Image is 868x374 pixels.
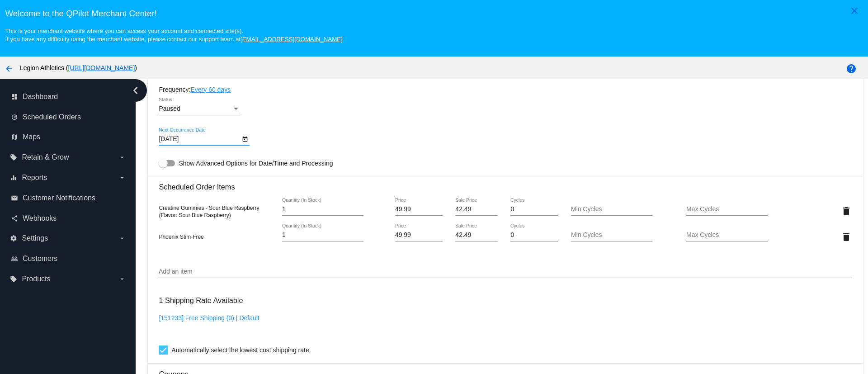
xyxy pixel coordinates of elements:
a: Every 60 days [190,86,231,93]
span: Automatically select the lowest cost shipping rate [171,345,309,355]
h3: 1 Shipping Rate Available [159,291,243,310]
i: arrow_drop_down [118,235,126,242]
span: Paused [159,105,180,112]
span: Products [22,275,50,283]
a: map Maps [11,130,126,144]
input: Min Cycles [571,206,652,213]
i: settings [10,235,17,242]
button: Open calendar [240,134,250,143]
i: chevron_left [128,83,143,98]
i: share [11,215,18,222]
span: Scheduled Orders [23,113,81,121]
a: [151233] Free Shipping (0) | Default [159,314,259,322]
input: Quantity (In Stock) [282,232,363,239]
mat-icon: delete [841,232,852,242]
input: Min Cycles [571,232,652,239]
i: dashboard [11,93,18,100]
span: Customer Notifications [23,194,95,202]
i: arrow_drop_down [118,174,126,181]
input: Cycles [510,206,558,213]
a: email Customer Notifications [11,191,126,205]
mat-icon: close [849,5,860,16]
span: Customers [23,255,57,263]
small: This is your merchant website where you can access your account and connected site(s). If you hav... [5,28,342,43]
a: [EMAIL_ADDRESS][DOMAIN_NAME] [241,36,343,43]
h3: Scheduled Order Items [159,176,852,191]
span: Reports [22,174,47,182]
span: Show Advanced Options for Date/Time and Processing [179,159,333,168]
span: Legion Athletics ( ) [20,64,137,71]
i: local_offer [10,154,17,161]
input: Next Occurrence Date [159,136,240,143]
span: Webhooks [23,214,57,223]
a: dashboard Dashboard [11,90,126,104]
input: Price [395,206,443,213]
input: Sale Price [455,206,497,213]
span: Maps [23,133,40,141]
span: Dashboard [23,93,58,101]
h3: Welcome to the QPilot Merchant Center! [5,9,863,19]
a: people_outline Customers [11,251,126,266]
i: equalizer [10,174,17,181]
input: Add an item [159,268,852,275]
i: email [11,194,18,202]
i: people_outline [11,255,18,262]
mat-icon: help [846,63,857,74]
span: Phoenix Stim-Free [159,234,203,240]
i: arrow_drop_down [118,275,126,283]
span: Retain & Grow [22,153,69,161]
input: Price [395,232,443,239]
a: share Webhooks [11,211,126,226]
mat-icon: arrow_back [4,63,14,74]
span: Settings [22,234,48,242]
i: local_offer [10,275,17,283]
input: Sale Price [455,232,497,239]
i: arrow_drop_down [118,154,126,161]
i: map [11,133,18,141]
i: update [11,114,18,121]
input: Cycles [510,232,558,239]
a: update Scheduled Orders [11,110,126,124]
div: Frequency: [159,86,852,93]
a: [URL][DOMAIN_NAME] [68,64,135,71]
mat-icon: delete [841,206,852,217]
mat-select: Status [159,105,240,113]
input: Max Cycles [686,232,768,239]
span: Creatine Gummies - Sour Blue Raspberry (Flavor: Sour Blue Raspberry) [159,205,259,218]
input: Quantity (In Stock) [282,206,363,213]
input: Max Cycles [686,206,768,213]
